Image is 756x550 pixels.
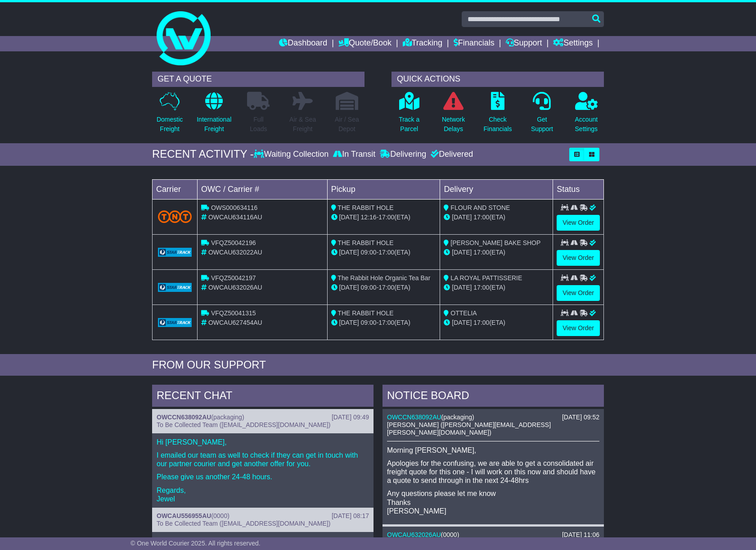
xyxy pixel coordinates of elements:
div: ( ) [157,414,369,421]
span: 12:16 [361,214,377,221]
img: TNT_Domestic.png [158,210,192,223]
span: [PERSON_NAME] ([PERSON_NAME][EMAIL_ADDRESS][PERSON_NAME][DOMAIN_NAME]) [387,421,551,436]
a: View Order [557,320,600,336]
span: [DATE] [339,214,359,221]
span: 17:00 [473,319,489,326]
div: RECENT ACTIVITY - [152,148,254,161]
td: OWC / Carrier # [198,179,328,199]
p: Check Financials [484,115,512,134]
a: Support [506,36,542,51]
p: Apologies for the confusing, we are able to get a consolidated air freight quote for this one - I... [387,459,599,485]
span: To Be Collected Team ([EMAIL_ADDRESS][DOMAIN_NAME]) [157,520,330,527]
span: © One World Courier 2025. All rights reserved. [130,540,261,547]
img: GetCarrierServiceLogo [158,318,192,327]
p: Domestic Freight [157,115,183,134]
span: [DATE] [452,214,472,221]
span: packaging [213,414,242,421]
div: (ETA) [444,318,549,327]
div: GET A QUOTE [152,72,364,87]
span: OWCAU632026AU [208,284,262,291]
img: GetCarrierServiceLogo [158,248,192,257]
span: OWCAU627454AU [208,319,262,326]
span: 17:00 [378,319,394,326]
p: Hi [PERSON_NAME], [157,536,369,545]
a: View Order [557,250,600,266]
div: - (ETA) [331,283,436,292]
a: GetSupport [531,91,553,139]
div: Delivered [428,150,473,159]
td: Pickup [327,179,440,199]
a: OWCAU632026AU [387,531,441,538]
span: OWCAU634116AU [208,214,262,221]
a: Financials [454,36,495,51]
span: VFQZ50041315 [211,309,256,317]
span: The Rabbit Hole Organic Tea Bar [337,274,430,282]
div: ( ) [387,531,599,539]
span: 17:00 [473,284,489,291]
span: 09:00 [361,319,377,326]
span: VFQZ50042197 [211,274,256,282]
div: [DATE] 09:52 [562,414,599,421]
span: 09:00 [361,249,377,256]
div: QUICK ACTIONS [391,72,604,87]
span: OWCAU632022AU [208,249,262,256]
p: Network Delays [442,115,465,134]
span: VFQZ50042196 [211,239,256,246]
a: OWCCN638092AU [157,414,211,421]
p: Account Settings [575,115,598,134]
div: In Transit [331,150,378,159]
p: International Freight [197,115,231,134]
td: Delivery [440,179,553,199]
a: NetworkDelays [441,91,465,139]
p: Morning [PERSON_NAME], [387,446,599,455]
td: Status [553,179,604,199]
div: - (ETA) [331,213,436,222]
a: DomesticFreight [156,91,183,139]
a: View Order [557,215,600,231]
div: (ETA) [444,248,549,257]
span: 17:00 [378,284,394,291]
span: THE RABBIT HOLE [337,239,393,246]
a: OWCAU556955AU [157,512,211,519]
span: 17:00 [473,214,489,221]
div: [DATE] 11:06 [562,531,599,539]
p: Air & Sea Freight [289,115,316,134]
p: Hi [PERSON_NAME], [157,438,369,446]
span: THE RABBIT HOLE [337,309,393,317]
p: Regards, Jewel [157,486,369,503]
a: CheckFinancials [483,91,513,139]
span: 09:00 [361,284,377,291]
a: InternationalFreight [196,91,232,139]
span: 0000 [213,512,227,519]
p: Any questions please let me know Thanks [PERSON_NAME] [387,489,599,515]
img: GetCarrierServiceLogo [158,283,192,292]
p: Get Support [531,115,553,134]
span: 17:00 [378,214,394,221]
a: View Order [557,285,600,301]
span: 0000 [443,531,457,538]
a: Settings [553,36,593,51]
p: Track a Parcel [399,115,419,134]
span: 17:00 [378,249,394,256]
div: NOTICE BOARD [382,385,604,409]
p: Air / Sea Depot [335,115,359,134]
div: [DATE] 08:17 [332,512,369,520]
span: [DATE] [339,319,359,326]
span: FLOUR AND STONE [450,204,510,211]
div: - (ETA) [331,248,436,257]
span: OWS000634116 [211,204,258,211]
p: Please give us another 24-48 hours. [157,473,369,481]
span: [DATE] [452,249,472,256]
a: OWCCN638092AU [387,414,441,421]
div: - (ETA) [331,318,436,327]
span: [DATE] [452,284,472,291]
div: ( ) [387,414,599,421]
div: (ETA) [444,213,549,222]
p: Full Loads [247,115,270,134]
span: [DATE] [339,284,359,291]
a: Dashboard [279,36,327,51]
span: OTTELIA [450,309,477,317]
span: To Be Collected Team ([EMAIL_ADDRESS][DOMAIN_NAME]) [157,421,330,428]
a: Track aParcel [398,91,420,139]
div: [DATE] 09:49 [332,414,369,421]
